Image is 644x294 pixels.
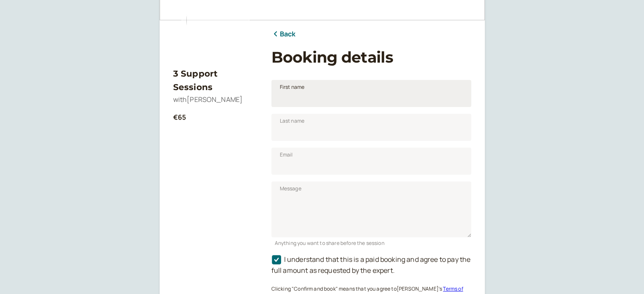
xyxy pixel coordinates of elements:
textarea: Message [271,181,471,237]
span: with [PERSON_NAME] [173,95,243,104]
input: Last name [271,114,471,141]
span: I understand that this is a paid booking and agree to pay the full amount as requested by the exp... [271,255,471,275]
input: First name [271,80,471,107]
span: Last name [280,117,304,125]
input: Email [271,148,471,175]
b: €65 [173,113,186,122]
span: First name [280,83,305,91]
a: Back [271,29,296,40]
div: Anything you want to share before the session [271,237,471,247]
span: Email [280,151,293,159]
h1: Booking details [271,48,471,66]
span: Message [280,184,301,193]
h3: 3 Support Sessions [173,67,258,94]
